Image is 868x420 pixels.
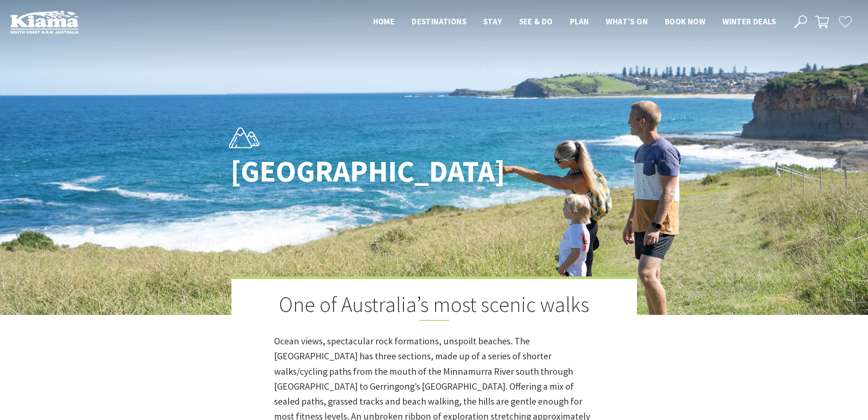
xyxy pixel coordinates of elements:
[519,16,553,26] span: See & Do
[606,16,648,26] span: What’s On
[483,16,502,26] span: Stay
[231,155,472,188] h1: [GEOGRAPHIC_DATA]
[412,16,466,26] span: Destinations
[570,16,589,26] span: Plan
[365,15,784,29] nav: Main Menu
[10,10,79,34] img: Kiama Logo
[274,292,594,321] h2: One of Australia’s most scenic walks
[722,16,776,26] span: Winter Deals
[373,16,395,26] span: Home
[665,16,705,26] span: Book now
